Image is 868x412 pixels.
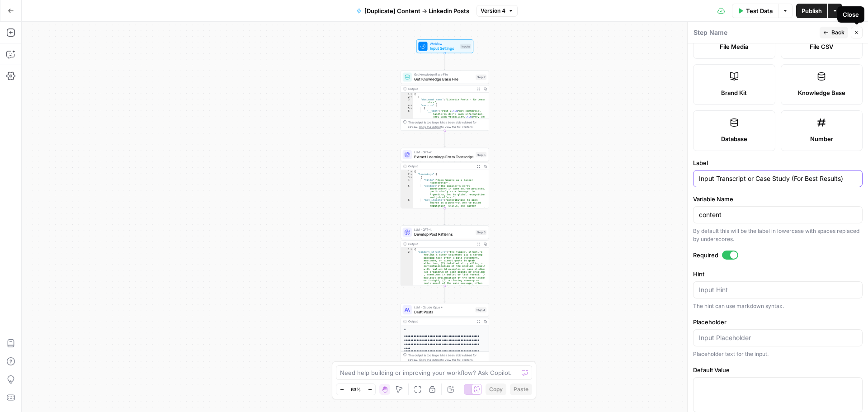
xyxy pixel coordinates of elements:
div: 6 [401,199,413,213]
span: Paste [514,385,528,393]
div: LLM · GPT-4.1Develop Post PatternsStep 3Output{ "content_structure":"The typical structure follow... [401,225,489,286]
span: Extract Learnings From Transcript [414,154,473,160]
div: The hint can use markdown syntax. [693,302,863,310]
button: Version 4 [476,5,518,17]
span: Number [810,134,833,143]
div: LLM · GPT-4.1Extract Learnings From TranscriptStep 5Output{ "learnings":[ { "title":"Open Source ... [401,148,489,208]
button: Back [820,27,848,38]
div: Step 5 [476,152,486,157]
div: Output [408,242,473,246]
span: File Media [720,42,748,51]
div: WorkflowInput SettingsInputs [401,39,489,53]
button: Publish [796,4,827,18]
div: 5 [401,107,413,109]
div: This output is too large & has been abbreviated for review. to view the full content. [408,353,486,362]
span: Toggle code folding, rows 1 through 10 [410,93,413,95]
label: Required [693,251,863,260]
span: Get Knowledge Base File [414,76,473,82]
div: Step 3 [476,230,486,235]
label: Placeholder [693,317,863,327]
span: Publish [802,6,822,15]
div: 1 [401,93,413,95]
div: 3 [401,176,413,179]
span: Draft Posts [414,309,473,315]
div: Placeholder text for the input. [693,350,863,358]
button: Test Data [732,4,778,18]
div: 5 [401,185,413,199]
div: 2 [401,95,413,98]
span: Toggle code folding, rows 4 through 8 [410,104,413,107]
span: [Duplicate] Content -> Linkedin Posts [364,6,469,15]
div: 4 [401,179,413,185]
input: input_transcript_or_case_study__for_best_results_ [699,210,857,219]
span: Toggle code folding, rows 5 through 7 [410,107,413,109]
div: 1 [401,248,413,251]
span: Back [831,28,844,37]
div: By default this will be the label in lowercase with spaces replaced by underscores. [693,227,863,243]
div: Step 4 [475,307,486,312]
span: LLM · Claude Opus 4 [414,305,473,309]
div: Inputs [460,44,471,49]
div: Output [408,319,473,324]
span: Copy the output [419,125,441,129]
div: 1 [401,170,413,173]
button: Copy [486,384,506,395]
span: Input Settings [430,45,458,51]
input: Input Label [699,174,857,183]
span: Test Data [746,6,773,15]
div: Output [408,164,473,169]
span: Toggle code folding, rows 2 through 73 [410,173,413,175]
span: Copy [489,385,503,393]
label: Variable Name [693,194,863,204]
div: 4 [401,104,413,107]
span: Toggle code folding, rows 3 through 9 [410,176,413,179]
span: Workflow [430,42,458,46]
span: Copy the output [419,358,441,362]
div: Close [843,10,859,19]
span: LLM · GPT-4.1 [414,150,473,154]
span: Database [721,134,747,143]
g: Edge from step_2 to step_5 [444,131,446,147]
span: Brand Kit [721,88,747,97]
button: Paste [510,384,532,395]
div: Output [408,86,473,91]
div: This output is too large & has been abbreviated for review. to view the full content. [408,120,486,129]
span: 63% [351,386,361,393]
span: Toggle code folding, rows 2 through 9 [410,95,413,98]
span: Version 4 [481,7,505,15]
span: File CSV [810,42,833,51]
g: Edge from step_5 to step_3 [444,208,446,225]
span: Knowledge Base [798,88,845,97]
div: 3 [401,98,413,104]
div: Get Knowledge Base FileGet Knowledge Base FileStep 2Output[ { "document_name":"Linkedin Posts - R... [401,70,489,131]
span: Toggle code folding, rows 1 through 63 [410,248,413,251]
g: Edge from start to step_2 [444,53,446,70]
span: Get Knowledge Base File [414,72,473,77]
span: Develop Post Patterns [414,232,473,237]
label: Default Value [693,365,863,374]
div: 2 [401,173,413,175]
label: Label [693,158,863,167]
div: 2 [401,251,413,299]
g: Edge from step_3 to step_4 [444,286,446,303]
input: Input Placeholder [699,333,857,342]
button: [Duplicate] Content -> Linkedin Posts [351,4,475,18]
div: Step 2 [476,75,486,80]
span: Toggle code folding, rows 1 through 74 [410,170,413,173]
label: Hint [693,270,863,279]
span: LLM · GPT-4.1 [414,227,473,232]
